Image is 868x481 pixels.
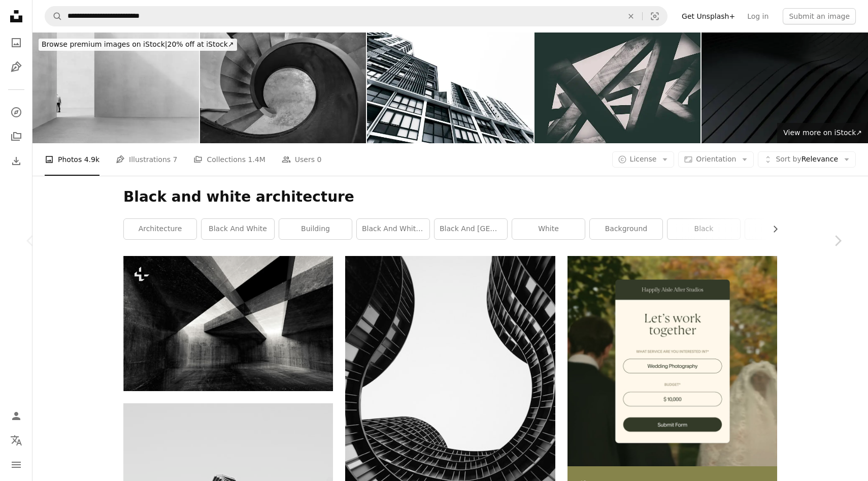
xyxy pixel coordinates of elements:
[200,33,366,143] img: Top view of a spiral staircase in black and white color background
[248,154,265,165] span: 1.4M
[776,154,838,165] span: Relevance
[6,455,26,475] button: Menu
[776,155,801,163] span: Sort by
[367,33,533,143] img: Modern high rise apartment buildings, white background, copy space
[123,188,777,206] h1: Black and white architecture
[6,57,26,77] a: Illustrations
[667,219,740,239] a: black
[590,219,662,239] a: background
[42,40,234,48] span: 20% off at iStock ↗
[783,129,862,137] span: View more on iStock ↗
[193,143,265,176] a: Collections 1.4M
[45,6,667,26] form: Find visuals sitewide
[676,8,741,24] a: Get Unsplash+
[435,219,507,239] a: black and [GEOGRAPHIC_DATA]
[279,219,352,239] a: building
[6,126,26,147] a: Collections
[173,154,178,165] span: 7
[317,154,321,165] span: 0
[612,151,675,168] button: License
[6,151,26,171] a: Download History
[6,102,26,122] a: Explore
[6,33,26,53] a: Photos
[202,219,274,239] a: black and white
[45,7,62,26] button: Search Unsplash
[42,40,167,48] span: Browse premium images on iStock |
[32,33,199,143] img: Urban concrete environment with sad businessman leaving
[567,256,777,466] img: file-1747939393036-2c53a76c450aimage
[282,143,322,176] a: Users 0
[620,7,642,26] button: Clear
[741,8,775,24] a: Log in
[758,151,856,168] button: Sort byRelevance
[357,219,429,239] a: black and white building
[124,219,196,239] a: architecture
[123,319,333,328] a: Abstract concrete interior background, dark intersected walls, digital illustration with double e...
[6,406,26,426] a: Log in / Sign up
[807,192,868,290] a: Next
[745,219,818,239] a: urban
[702,33,868,143] img: Abstract background with black wavy stripes. Abstract cut paper stripes. Soft light effect. Moder...
[630,155,657,163] span: License
[32,33,243,57] a: Browse premium images on iStock|20% off at iStock↗
[345,382,555,392] a: grayscale photo of low angle view of building
[783,8,856,24] button: Submit an image
[766,219,777,239] button: scroll list to the right
[512,219,585,239] a: white
[678,151,754,168] button: Orientation
[696,155,736,163] span: Orientation
[643,7,667,26] button: Visual search
[777,123,868,143] a: View more on iStock↗
[6,430,26,451] button: Language
[116,143,177,176] a: Illustrations 7
[535,33,701,143] img: Concrete pillars
[123,256,333,391] img: Abstract concrete interior background, dark intersected walls, digital illustration with double e...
